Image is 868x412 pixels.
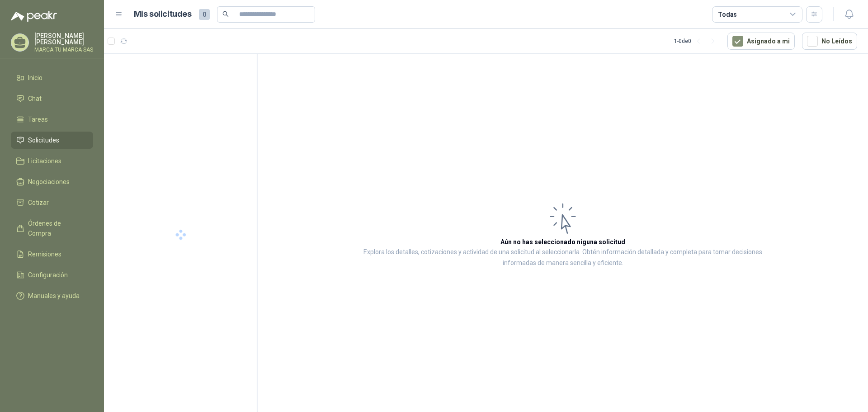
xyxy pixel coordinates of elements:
[11,287,93,304] a: Manuales y ayuda
[11,152,93,170] a: Licitaciones
[28,291,80,301] span: Manuales y ayuda
[11,69,93,86] a: Inicio
[34,47,93,52] p: MARCA TU MARCA SAS
[28,270,68,280] span: Configuración
[28,156,61,166] span: Licitaciones
[28,218,85,238] span: Órdenes de Compra
[34,33,93,45] p: [PERSON_NAME] [PERSON_NAME]
[11,266,93,284] a: Configuración
[11,11,57,22] img: Logo peakr
[28,198,49,208] span: Cotizar
[11,246,93,263] a: Remisiones
[28,249,61,259] span: Remisiones
[718,9,737,19] div: Todas
[134,8,192,21] h1: Mis solicitudes
[28,94,42,104] span: Chat
[28,114,48,124] span: Tareas
[199,9,210,20] span: 0
[11,215,93,242] a: Órdenes de Compra
[348,247,778,269] p: Explora los detalles, cotizaciones y actividad de una solicitud al seleccionarla. Obtén informaci...
[11,132,93,149] a: Solicitudes
[28,135,59,145] span: Solicitudes
[28,177,70,187] span: Negociaciones
[28,73,42,83] span: Inicio
[11,90,93,107] a: Chat
[222,11,229,17] span: search
[727,33,795,50] button: Asignado a mi
[11,173,93,190] a: Negociaciones
[500,237,625,247] h3: Aún no has seleccionado niguna solicitud
[802,33,857,50] button: No Leídos
[674,34,720,48] div: 1 - 0 de 0
[11,111,93,128] a: Tareas
[11,194,93,211] a: Cotizar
